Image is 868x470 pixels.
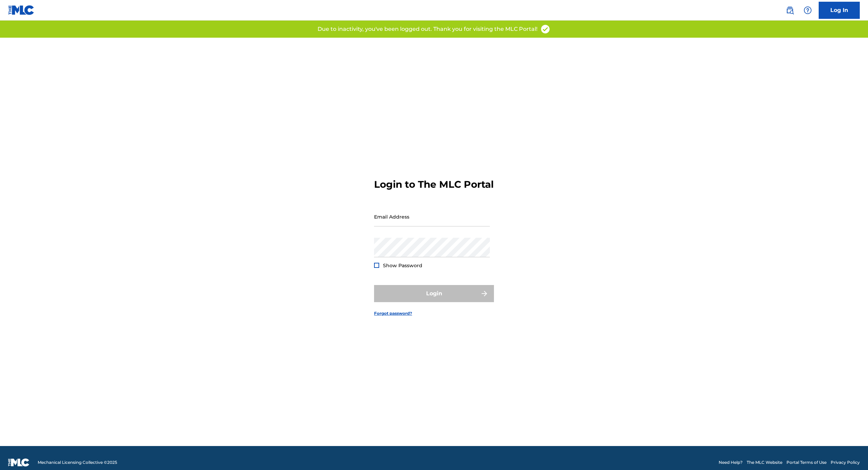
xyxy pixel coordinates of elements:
img: access [540,24,550,34]
a: Public Search [783,3,797,17]
a: Need Help? [719,459,743,466]
a: Forgot password? [374,310,412,317]
a: The MLC Website [747,459,782,466]
p: Due to inactivity, you've been logged out. Thank you for visiting the MLC Portal! [318,25,537,33]
a: Privacy Policy [831,459,860,466]
a: Portal Terms of Use [786,459,827,466]
img: search [786,6,794,14]
iframe: Chat Widget [834,437,868,470]
img: help [804,6,812,14]
h3: Login to The MLC Portal [374,178,494,190]
img: MLC Logo [8,5,35,15]
span: Show Password [383,262,422,269]
span: Mechanical Licensing Collective © 2025 [38,459,117,466]
a: Log In [819,2,860,19]
div: Help [801,3,815,17]
img: logo [8,458,29,467]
